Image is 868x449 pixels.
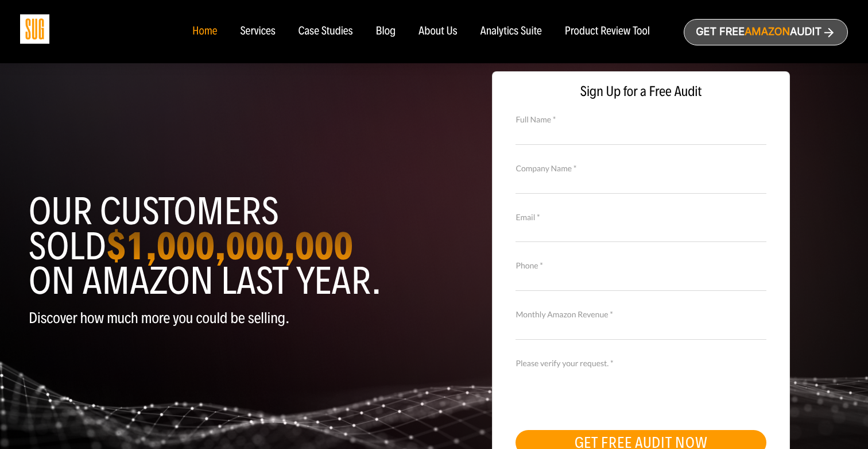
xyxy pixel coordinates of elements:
h1: Our customers sold on Amazon last year. [29,194,425,298]
a: Services [240,25,275,38]
a: Home [192,25,217,38]
a: Analytics Suite [480,25,542,38]
input: Company Name * [516,173,766,193]
input: Monthly Amazon Revenue * [516,320,766,340]
a: Get freeAmazonAudit [684,19,848,45]
input: Full Name * [516,124,766,144]
label: Please verify your request. * [516,357,766,370]
label: Full Name * [516,113,766,126]
label: Monthly Amazon Revenue * [516,308,766,321]
input: Email * [516,222,766,242]
iframe: reCAPTCHA [516,368,690,413]
input: Contact Number * [516,271,766,291]
a: About Us [418,25,458,38]
label: Company Name * [516,162,766,175]
img: Sug [20,14,49,44]
a: Blog [376,25,396,38]
a: Product Review Tool [565,25,650,38]
a: Case Studies [299,25,353,38]
span: Amazon [745,26,790,38]
label: Email * [516,211,766,224]
p: Discover how much more you could be selling. [29,310,425,327]
span: Sign Up for a Free Audit [504,83,777,100]
strong: $1,000,000,000 [106,222,353,270]
label: Phone * [516,259,766,272]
